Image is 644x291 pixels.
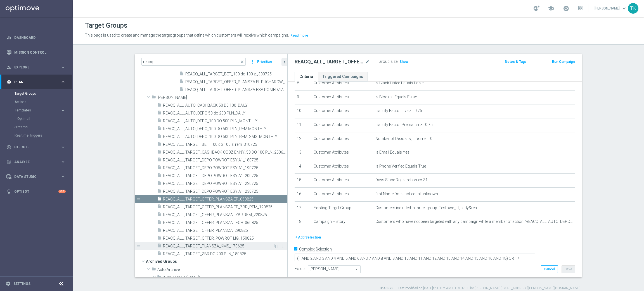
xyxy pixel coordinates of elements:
[295,90,311,104] td: 9
[375,136,432,141] span: Number of Deposits, Lifetime = 0
[628,3,638,14] div: TK
[6,65,60,70] div: Explore
[13,282,30,285] a: Settings
[157,212,162,218] i: insert_drive_file
[60,174,66,179] i: keyboard_arrow_right
[163,275,287,280] span: Auto Archive (2024-09-09)
[295,77,311,91] td: 8
[15,109,60,112] div: Templates
[256,58,273,66] button: Prioritize
[85,33,289,37] span: This page is used to create and manage the target groups that define which customers will receive...
[378,286,393,291] label: ID: 40393
[15,106,72,123] div: Templates
[146,257,287,265] span: Archived Groups
[163,142,287,147] span: REACQ_ALL_TARGET_BET_100 do 100 zl rem_310725
[15,123,72,131] div: Streams
[281,244,285,248] i: more_vert
[14,184,58,199] a: Optibot
[299,247,332,252] label: Complex Selection
[6,145,11,150] i: play_circle_outline
[6,30,66,45] div: Dashboard
[17,115,72,123] div: Optimail
[562,265,575,273] button: Save
[311,90,373,104] td: Customer Attributes
[15,89,72,98] div: Target Groups
[163,236,287,241] span: REACQ_ALL_TARGET_OFFER_POWROT LIG_150825
[295,174,311,188] td: 15
[60,144,66,150] i: keyboard_arrow_right
[375,150,409,155] span: Is Email Equals Yes
[85,22,127,30] h1: Target Groups
[185,87,287,92] span: REACQ_ALL_TARGET_OFFER_PLANSZA ESA PONIEDZIALEK_280725
[185,80,287,84] span: REACQ_ALL_TARGET_OFFER_PLANSZA EL PUCHAROW_290725
[548,5,554,11] span: school
[157,181,162,187] i: insert_drive_file
[15,91,58,96] a: Target Groups
[179,79,184,85] i: insert_drive_file
[6,174,60,179] div: Data Studio
[295,187,311,201] td: 16
[14,45,66,60] a: Mission Control
[295,132,311,146] td: 12
[6,189,11,194] i: lightbulb
[6,65,66,70] button: person_search Explore keyboard_arrow_right
[157,110,162,117] i: insert_drive_file
[6,35,11,40] i: equalizer
[163,213,287,217] span: REACQ_ALL_TARGET_OFFER_PLANSZA I ZBR REM_220825
[6,175,66,179] div: Data Studio keyboard_arrow_right
[14,30,66,45] a: Dashboard
[295,118,311,132] td: 11
[15,125,58,129] a: Streams
[375,122,433,127] span: Liability Factor Prematch >= 0.75
[163,205,287,209] span: REACQ_ALL_TARGET_OFFER_PLANSZA EP_ZBR_REM_190825
[311,77,373,91] td: Customer Attributes
[6,145,60,150] div: Execute
[163,134,287,139] span: REACQ_ALL_AUTO_DEPO_100 DO 500 PLN_REM_SMS_MONTHLY
[281,58,287,66] button: chevron_left
[295,104,311,118] td: 10
[157,165,162,171] i: insert_drive_file
[60,65,66,70] i: keyboard_arrow_right
[6,45,66,60] div: Mission Control
[157,134,162,140] i: insert_drive_file
[295,201,311,215] td: 17
[157,267,287,272] span: Auto Archive
[551,59,575,65] button: Run Campaign
[6,189,66,194] div: lightbulb Optibot +10
[163,252,287,256] span: REACQ_ALL_TARGET_ZBR DO 200 PLN_180825
[14,66,60,69] span: Explore
[282,59,287,65] i: chevron_left
[311,174,373,188] td: Customer Attributes
[157,189,162,195] i: insert_drive_file
[157,228,162,234] i: insert_drive_file
[14,160,60,164] span: Analyze
[157,220,162,226] i: insert_drive_file
[295,160,311,174] td: 14
[6,145,66,149] button: play_circle_outline Execute keyboard_arrow_right
[163,111,287,116] span: REACQ_ALL_AUTO_DEPO 50 do 200 PLN_DAILY
[250,58,255,66] i: more_vert
[157,275,162,281] i: folder
[185,72,287,77] span: REACQ_ALL_TARGET_BET_100 do 100 zl_300725
[6,50,66,55] div: Mission Control
[375,192,438,196] span: first Name Does not equal unknown
[6,65,11,70] i: person_search
[375,206,477,210] span: Customers included in target group: Testowe_id_early&rea
[621,5,627,11] span: keyboard_arrow_down
[6,80,11,85] i: gps_fixed
[375,95,417,99] span: Is Blocked Equals False
[378,59,397,64] label: Group size
[311,118,373,132] td: Customer Attributes
[6,80,66,84] button: gps_fixed Plan keyboard_arrow_right
[6,160,66,164] button: track_changes Analyze keyboard_arrow_right
[398,286,581,291] label: Last modified on [DATE] at 10:02 AM UTC+02:00 by [PERSON_NAME][EMAIL_ADDRESS][PERSON_NAME][DOMAIN...
[311,160,373,174] td: Customer Attributes
[15,108,66,113] button: Templates keyboard_arrow_right
[157,196,162,203] i: insert_drive_file
[163,119,287,123] span: REACQ_ALL_AUTO_DEPO_100 DO 500 PLN_MONTHLY
[163,181,287,186] span: REACQ_ALL_TARGET_DEPO POWROT ESY A1_220725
